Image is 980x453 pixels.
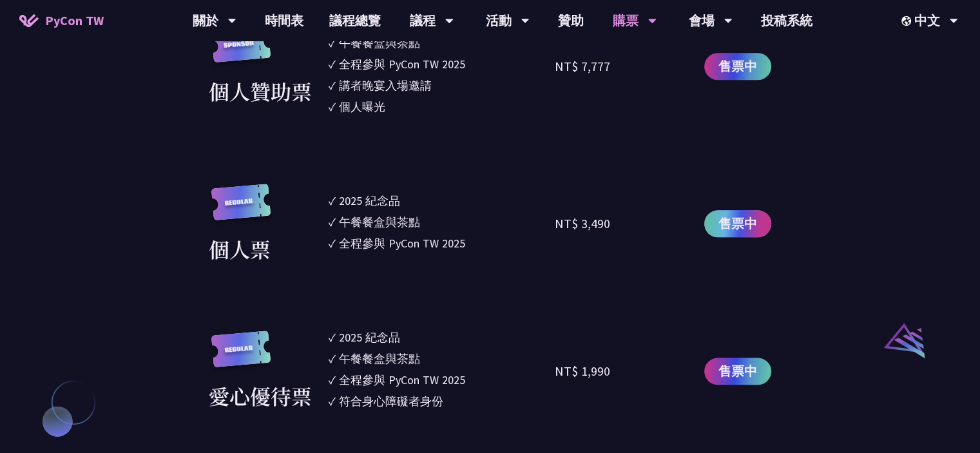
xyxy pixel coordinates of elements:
li: ✓ [329,235,555,252]
div: 午餐餐盒與茶點 [339,350,420,367]
span: 售票中 [718,57,757,76]
img: Home icon of PyCon TW 2025 [19,14,39,27]
div: 個人贊助票 [209,75,312,106]
div: 全程參與 PyCon TW 2025 [339,55,465,73]
li: ✓ [329,350,555,367]
li: ✓ [329,34,555,52]
div: 講者晚宴入場邀請 [339,77,432,94]
div: 全程參與 PyCon TW 2025 [339,371,465,389]
li: ✓ [329,55,555,73]
div: 2025 紀念品 [339,192,400,209]
span: PyCon TW [45,11,104,30]
img: regular.8f272d9.svg [209,184,273,233]
div: 個人曝光 [339,98,385,115]
li: ✓ [329,98,555,115]
img: regular.8f272d9.svg [209,331,273,380]
div: 個人票 [209,233,271,264]
a: 售票中 [704,358,771,385]
div: 愛心優待票 [209,380,312,411]
div: 符合身心障礙者身份 [339,392,443,410]
li: ✓ [329,77,555,94]
a: 售票中 [704,210,771,237]
a: PyCon TW [6,5,117,37]
li: ✓ [329,371,555,389]
li: ✓ [329,392,555,410]
img: sponsor.43e6a3a.svg [209,26,273,75]
li: ✓ [329,192,555,209]
span: 售票中 [718,361,757,381]
img: Locale Icon [901,16,914,26]
div: 全程參與 PyCon TW 2025 [339,235,465,252]
span: 售票中 [718,214,757,233]
li: ✓ [329,213,555,231]
div: NT$ 3,490 [555,214,610,233]
div: NT$ 7,777 [555,57,610,76]
li: ✓ [329,329,555,346]
div: 午餐餐盒與茶點 [339,34,420,52]
div: 午餐餐盒與茶點 [339,213,420,231]
a: 售票中 [704,53,771,80]
div: NT$ 1,990 [555,361,610,381]
div: 2025 紀念品 [339,329,400,346]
